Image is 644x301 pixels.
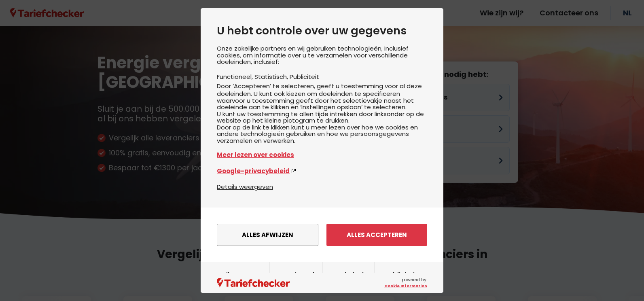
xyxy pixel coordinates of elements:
a: Meer lezen over cookies [217,150,427,159]
a: Google-privacybeleid [217,166,427,176]
button: Details weergeven [217,182,273,191]
div: menu [201,208,443,262]
div: Onze zakelijke partners en wij gebruiken technologieën, inclusief cookies, om informatie over u t... [217,45,427,182]
button: Alles afwijzen [217,224,318,246]
li: Publiciteit [290,72,319,81]
h2: U hebt controle over uw gegevens [217,24,427,37]
button: Alles accepteren [326,224,427,246]
li: Statistisch [254,72,290,81]
li: Functioneel [217,72,254,81]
